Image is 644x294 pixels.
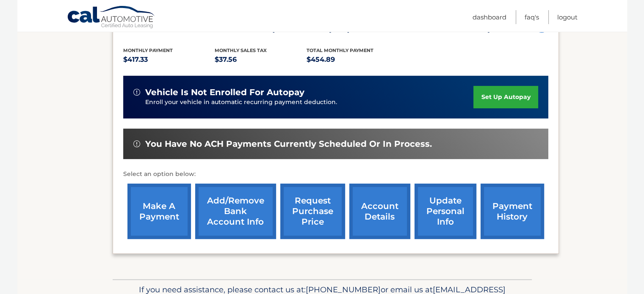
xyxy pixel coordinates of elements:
span: You have no ACH payments currently scheduled or in process. [145,139,432,149]
a: Dashboard [473,10,506,24]
a: Add/Remove bank account info [195,184,276,239]
img: alert-white.svg [133,89,140,96]
a: FAQ's [525,10,539,24]
p: $454.89 [307,54,398,66]
span: vehicle is not enrolled for autopay [145,87,304,98]
a: Logout [557,10,578,24]
a: update personal info [415,184,476,239]
a: set up autopay [473,86,538,108]
a: Cal Automotive [67,5,156,30]
p: Select an option below: [123,169,548,179]
p: $37.56 [215,54,307,66]
p: $417.33 [123,54,215,66]
img: alert-white.svg [133,140,140,147]
a: account details [349,184,410,239]
a: make a payment [127,184,191,239]
a: payment history [481,184,544,239]
span: Monthly Payment [123,47,173,53]
a: request purchase price [280,184,345,239]
p: Enroll your vehicle in automatic recurring payment deduction. [145,98,474,107]
span: Total Monthly Payment [307,47,373,53]
span: Monthly sales Tax [215,47,267,53]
